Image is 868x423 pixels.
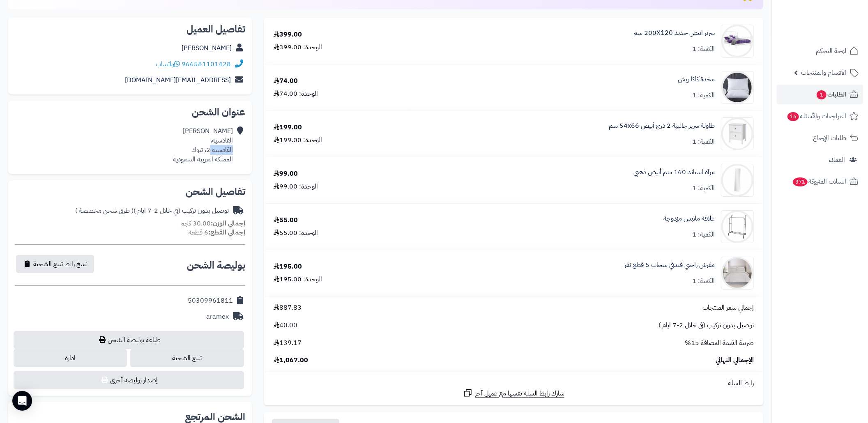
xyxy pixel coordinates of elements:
div: 74.00 [274,76,298,86]
h2: تفاصيل الشحن [15,187,245,197]
img: 1735812924-1734441944800-1717422465-%D8%B3%D8%B1%D9%8A%D8%B1%20%D8%A7%D8%A8%D9%8A%D8%B6[1]-90x90.jpg [721,25,753,57]
a: مفرش راحتي فندقي سحاب 5 قطع نفر [624,260,715,270]
a: لوحة التحكم [777,41,863,61]
span: لوحة التحكم [816,45,846,57]
span: المراجعات والأسئلة [787,110,846,122]
span: 139.17 [274,338,302,348]
h2: تفاصيل العميل [15,24,245,34]
span: توصيل بدون تركيب (في خلال 2-7 ايام ) [658,321,754,330]
h2: بوليصة الشحن [187,260,245,270]
span: نسخ رابط تتبع الشحنة [33,259,87,269]
span: 887.83 [274,303,302,313]
span: ( طرق شحن مخصصة ) [75,206,134,216]
span: ضريبة القيمة المضافة 15% [685,338,754,348]
img: 1735559459-110201010725-90x90.jpg [721,257,753,290]
div: aramex [206,312,229,322]
div: الكمية: 1 [692,230,715,239]
div: 50309961811 [188,296,233,306]
span: الطلبات [816,89,846,100]
a: طاولة سرير جانبية 2 درج أبيض ‎54x66 سم‏ [609,121,715,131]
span: 371 [793,177,808,186]
img: 1704807884-170-0006-90x90.jpg [721,71,753,104]
span: شارك رابط السلة نفسها مع عميل آخر [475,389,564,398]
strong: إجمالي الوزن: [211,218,245,228]
span: الأقسام والمنتجات [801,67,846,78]
img: 1707223041-110115010041-90x90.jpg [721,117,753,150]
a: سرير ابيض حديد 200X120 سم [633,28,715,38]
div: 55.00 [274,216,298,225]
a: تتبع الشحنة [130,349,244,367]
a: 966581101428 [182,59,231,69]
button: إصدار بوليصة أخرى [14,371,244,389]
img: logo-2.png [812,21,860,38]
h2: عنوان الشحن [15,107,245,117]
small: 30.00 كجم [180,218,245,228]
a: مخدة كاكا ريش [678,75,715,84]
a: العملاء [777,150,863,170]
span: إجمالي سعر المنتجات [702,303,754,313]
a: [EMAIL_ADDRESS][DOMAIN_NAME] [125,75,231,85]
div: توصيل بدون تركيب (في خلال 2-7 ايام ) [75,206,229,216]
div: 399.00 [274,30,302,39]
span: طلبات الإرجاع [813,132,846,144]
a: طلبات الإرجاع [777,128,863,148]
a: السلات المتروكة371 [777,172,863,191]
span: الإجمالي النهائي [716,356,754,365]
div: الوحدة: 55.00 [274,228,318,238]
div: الكمية: 1 [692,184,715,193]
span: 1,067.00 [274,356,308,365]
div: الكمية: 1 [692,276,715,286]
a: علاقة ملابس مزدوجة [663,214,715,223]
a: مرآة استاند 160 سم أبيض ذهبي [633,168,715,177]
span: السلات المتروكة [792,176,846,187]
small: 6 قطعة [189,228,245,237]
a: طباعة بوليصة الشحن [14,331,244,349]
img: 1728828077-220606010454-90x90.jpeg [721,164,753,197]
a: شارك رابط السلة نفسها مع عميل آخر [463,388,564,398]
div: الكمية: 1 [692,137,715,147]
div: 195.00 [274,262,302,271]
div: الكمية: 1 [692,44,715,54]
div: [PERSON_NAME] القادسيه، القادسيه 2، تبوك المملكة العربية السعودية [173,126,233,164]
h2: الشحن المرتجع [185,412,245,422]
div: الوحدة: 399.00 [274,43,322,52]
a: واتساب [156,59,180,69]
div: 99.00 [274,169,298,179]
span: 1 [817,90,827,99]
a: المراجعات والأسئلة16 [777,106,863,126]
div: Open Intercom Messenger [12,391,32,411]
a: ادارة [14,349,127,367]
span: العملاء [829,154,845,166]
div: رابط السلة [267,379,760,388]
div: الوحدة: 99.00 [274,182,318,191]
div: الوحدة: 195.00 [274,275,322,284]
strong: إجمالي القطع: [208,228,245,237]
span: 40.00 [274,321,297,330]
button: نسخ رابط تتبع الشحنة [16,255,94,273]
div: الوحدة: 74.00 [274,89,318,99]
div: الوحدة: 199.00 [274,136,322,145]
img: 1730299860-110107010050-90x90.jpg [721,210,753,243]
div: الكمية: 1 [692,91,715,100]
span: 16 [787,112,799,121]
a: [PERSON_NAME] [182,43,232,53]
a: الطلبات1 [777,85,863,104]
div: 199.00 [274,123,302,132]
